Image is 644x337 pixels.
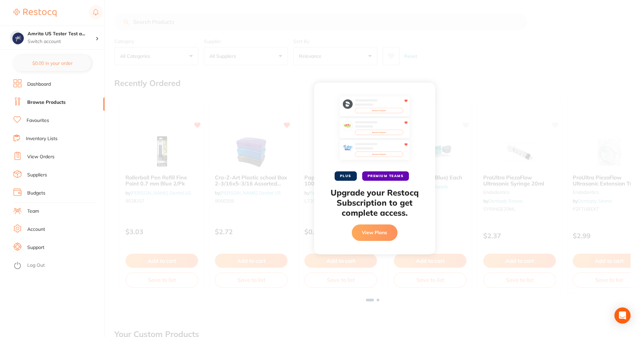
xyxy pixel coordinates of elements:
[614,307,631,324] div: Open Intercom Messenger
[27,99,66,106] a: Browse Products
[352,224,397,241] button: View Plans
[13,260,103,271] button: Log Out
[13,9,56,17] img: Restocq Logo
[28,38,96,45] p: Switch account
[28,31,96,37] h4: Amrita US Tester Test account
[27,208,39,215] a: Team
[362,171,409,181] span: PREMIUM TEAMS
[27,117,49,124] a: Favourites
[27,262,45,269] a: Log Out
[10,31,24,44] img: Amrita US Tester Test account
[328,187,422,218] h2: Upgrade your Restocq Subscription to get complete access.
[27,226,45,233] a: Account
[335,171,357,181] span: PLUS
[26,135,58,142] a: Inventory Lists
[13,5,56,20] a: Restocq Logo
[27,154,54,160] a: View Orders
[13,55,91,71] button: $0.00 in your order
[27,190,45,197] a: Budgets
[339,96,410,163] img: favourites-preview.svg
[27,81,51,88] a: Dashboard
[27,172,47,178] a: Suppliers
[27,244,44,251] a: Support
